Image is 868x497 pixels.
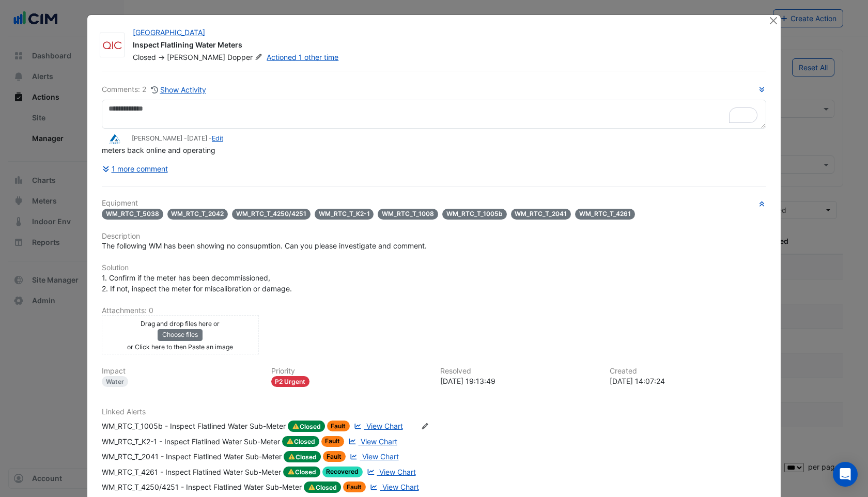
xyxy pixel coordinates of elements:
[322,467,363,477] span: Recovered
[352,421,402,432] a: View Chart
[366,422,403,430] span: View Chart
[167,53,225,61] span: [PERSON_NAME]
[323,451,346,462] span: Fault
[267,53,338,61] a: Actioned 1 other time
[610,376,767,386] div: [DATE] 14:07:24
[282,436,319,447] span: Closed
[368,482,419,493] a: View Chart
[102,467,281,478] div: WM_RTC_T_4261 - Inspect Flatlined Water Sub-Meter
[102,199,766,208] h6: Equipment
[133,28,205,37] a: [GEOGRAPHIC_DATA]
[346,436,397,447] a: View Chart
[315,209,374,220] span: WM_RTC_T_K2-1
[227,52,265,63] span: Dopper
[102,306,766,315] h6: Attachments: 0
[379,468,416,476] span: View Chart
[102,209,163,220] span: WM_RTC_T_5038
[575,209,635,220] span: WM_RTC_T_4261
[102,367,259,376] h6: Impact
[361,437,397,446] span: View Chart
[833,462,858,487] div: Open Intercom Messenger
[102,451,282,462] div: WM_RTC_T_2041 - Inspect Flatlined Water Sub-Meter
[102,408,766,416] h6: Linked Alerts
[102,133,128,145] img: Airmaster Australia
[127,343,233,351] small: or Click here to then Paste an image
[100,40,124,51] img: QIC
[150,84,207,96] button: Show Activity
[102,263,766,272] h6: Solution
[288,421,325,432] span: Closed
[421,423,429,430] fa-icon: Edit Linked Alerts
[102,100,766,129] textarea: To enrich screen reader interactions, please activate Accessibility in Grammarly extension settings
[304,482,341,493] span: Closed
[440,367,597,376] h6: Resolved
[102,376,128,387] div: Water
[212,134,223,142] a: Edit
[141,320,220,328] small: Drag and drop files here or
[102,146,215,154] span: meters back online and operating
[348,451,398,462] a: View Chart
[102,482,302,493] div: WM_RTC_T_4250/4251 - Inspect Flatlined Water Sub-Meter
[378,209,438,220] span: WM_RTC_T_1008
[362,452,399,461] span: View Chart
[271,376,310,387] div: P2 Urgent
[102,160,168,178] button: 1 more comment
[133,53,156,61] span: Closed
[102,232,766,241] h6: Description
[327,421,350,431] span: Fault
[365,467,415,478] a: View Chart
[283,467,320,478] span: Closed
[321,436,345,447] span: Fault
[232,209,311,220] span: WM_RTC_T_4250/4251
[158,329,203,340] button: Choose files
[102,421,286,432] div: WM_RTC_T_1005b - Inspect Flatlined Water Sub-Meter
[511,209,571,220] span: WM_RTC_T_2041
[102,273,292,293] span: 1. Confirm if the meter has been decommissioned, 2. If not, inspect the meter for miscalibration ...
[768,15,779,26] button: Close
[343,482,366,492] span: Fault
[284,451,321,462] span: Closed
[382,483,419,491] span: View Chart
[133,40,756,52] div: Inspect Flatlining Water Meters
[102,436,280,447] div: WM_RTC_T_K2-1 - Inspect Flatlined Water Sub-Meter
[442,209,507,220] span: WM_RTC_T_1005b
[271,367,428,376] h6: Priority
[132,134,223,143] small: [PERSON_NAME] - -
[102,84,207,96] div: Comments: 2
[102,241,427,250] span: The following WM has been showing no consupmtion. Can you please investigate and comment.
[158,53,165,61] span: ->
[440,376,597,386] div: [DATE] 19:13:49
[167,209,228,220] span: WM_RTC_T_2042
[610,367,767,376] h6: Created
[187,134,207,142] span: 2025-07-03 19:13:46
